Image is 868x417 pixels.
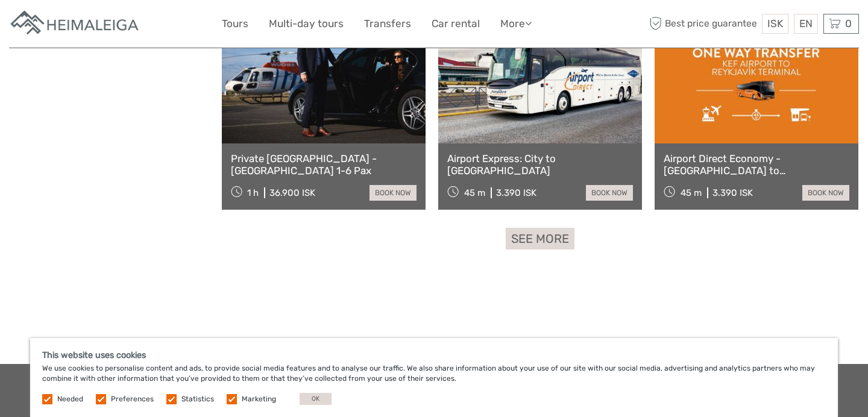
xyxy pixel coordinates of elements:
label: Needed [57,394,83,404]
a: Airport Direct Economy - [GEOGRAPHIC_DATA] to [GEOGRAPHIC_DATA] [664,152,849,177]
span: 45 m [681,187,702,198]
span: Best price guarantee [647,14,759,34]
a: More [500,15,532,33]
div: We use cookies to personalise content and ads, to provide social media features and to analyse ou... [30,338,838,417]
button: OK [300,393,332,405]
a: Private [GEOGRAPHIC_DATA] - [GEOGRAPHIC_DATA] 1-6 Pax [231,152,417,177]
a: Car rental [432,15,480,33]
label: Statistics [181,394,214,404]
button: Open LiveChat chat widget [139,19,153,33]
a: Tours [222,15,248,33]
a: See more [506,228,574,250]
a: book now [586,185,633,201]
div: 3.390 ISK [712,187,753,198]
a: Airport Express: City to [GEOGRAPHIC_DATA] [447,152,633,177]
span: 45 m [464,187,485,198]
h5: This website uses cookies [42,350,826,360]
label: Preferences [111,394,154,404]
span: ISK [767,17,783,30]
label: Marketing [242,394,276,404]
p: We're away right now. Please check back later! [17,21,136,31]
span: 0 [843,17,854,30]
img: Apartments in Reykjavik [9,9,142,39]
a: Transfers [364,15,411,33]
a: Multi-day tours [269,15,344,33]
a: book now [802,185,849,201]
a: book now [370,185,417,201]
div: 36.900 ISK [269,187,315,198]
div: EN [794,14,818,34]
span: 1 h [247,187,259,198]
div: 3.390 ISK [496,187,536,198]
